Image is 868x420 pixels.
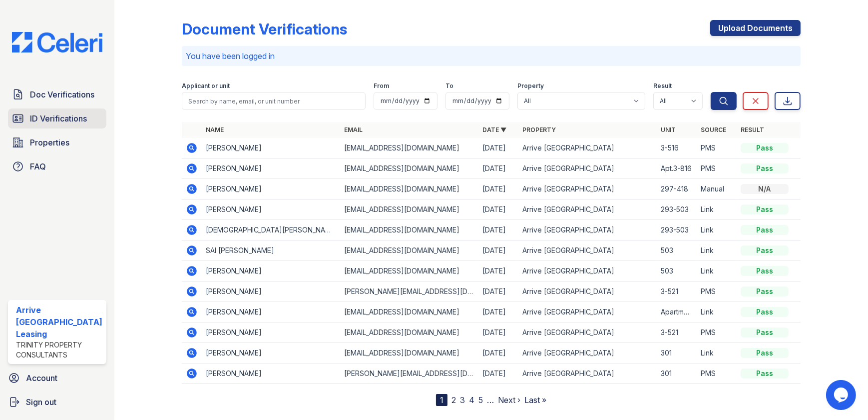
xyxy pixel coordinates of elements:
[30,160,46,172] span: FAQ
[518,220,657,240] td: Arrive [GEOGRAPHIC_DATA]
[478,395,483,405] a: 5
[741,143,789,153] div: Pass
[518,240,657,261] td: Arrive [GEOGRAPHIC_DATA]
[518,322,657,343] td: Arrive [GEOGRAPHIC_DATA]
[16,340,102,360] div: Trinity Property Consultants
[478,138,518,158] td: [DATE]
[482,126,506,133] a: Date ▼
[182,82,230,90] label: Applicant or unit
[340,240,478,261] td: [EMAIL_ADDRESS][DOMAIN_NAME]
[436,394,447,406] div: 1
[697,343,737,363] td: Link
[518,179,657,199] td: Arrive [GEOGRAPHIC_DATA]
[697,322,737,343] td: PMS
[340,281,478,302] td: [PERSON_NAME][EMAIL_ADDRESS][DOMAIN_NAME]
[741,184,789,194] div: N/A
[202,302,340,322] td: [PERSON_NAME]
[697,302,737,322] td: Link
[697,281,737,302] td: PMS
[697,261,737,281] td: Link
[518,261,657,281] td: Arrive [GEOGRAPHIC_DATA]
[202,179,340,199] td: [PERSON_NAME]
[657,199,697,220] td: 293-503
[4,32,110,52] img: CE_Logo_Blue-a8612792a0a2168367f1c8372b55b34899dd931a85d93a1a3d3e32e68fde9ad4.png
[202,138,340,158] td: [PERSON_NAME]
[445,82,453,90] label: To
[374,82,389,90] label: From
[518,363,657,384] td: Arrive [GEOGRAPHIC_DATA]
[518,343,657,363] td: Arrive [GEOGRAPHIC_DATA]
[741,368,789,378] div: Pass
[741,126,764,133] a: Result
[451,395,456,405] a: 2
[478,363,518,384] td: [DATE]
[202,281,340,302] td: [PERSON_NAME]
[340,322,478,343] td: [EMAIL_ADDRESS][DOMAIN_NAME]
[657,261,697,281] td: 503
[653,82,672,90] label: Result
[202,261,340,281] td: [PERSON_NAME]
[340,363,478,384] td: [PERSON_NAME][EMAIL_ADDRESS][DOMAIN_NAME]
[697,199,737,220] td: Link
[202,158,340,179] td: [PERSON_NAME]
[478,158,518,179] td: [DATE]
[826,380,858,410] iframe: chat widget
[26,372,57,384] span: Account
[524,395,546,405] a: Last »
[741,348,789,358] div: Pass
[657,220,697,240] td: 293-503
[186,50,797,62] p: You have been logged in
[517,82,544,90] label: Property
[26,396,56,408] span: Sign out
[697,158,737,179] td: PMS
[697,363,737,384] td: PMS
[4,368,110,388] a: Account
[478,322,518,343] td: [DATE]
[478,281,518,302] td: [DATE]
[202,199,340,220] td: [PERSON_NAME]
[8,84,106,104] a: Doc Verifications
[741,286,789,296] div: Pass
[340,343,478,363] td: [EMAIL_ADDRESS][DOMAIN_NAME]
[657,179,697,199] td: 297-418
[518,302,657,322] td: Arrive [GEOGRAPHIC_DATA]
[657,363,697,384] td: 301
[202,322,340,343] td: [PERSON_NAME]
[741,245,789,255] div: Pass
[487,394,494,406] span: …
[661,126,676,133] a: Unit
[182,20,347,38] div: Document Verifications
[30,136,69,148] span: Properties
[710,20,801,36] a: Upload Documents
[340,179,478,199] td: [EMAIL_ADDRESS][DOMAIN_NAME]
[8,132,106,152] a: Properties
[340,158,478,179] td: [EMAIL_ADDRESS][DOMAIN_NAME]
[741,266,789,276] div: Pass
[478,179,518,199] td: [DATE]
[657,158,697,179] td: Apt.3-816
[518,138,657,158] td: Arrive [GEOGRAPHIC_DATA]
[741,307,789,317] div: Pass
[460,395,465,405] a: 3
[697,220,737,240] td: Link
[478,343,518,363] td: [DATE]
[8,156,106,176] a: FAQ
[340,220,478,240] td: [EMAIL_ADDRESS][DOMAIN_NAME]
[340,261,478,281] td: [EMAIL_ADDRESS][DOMAIN_NAME]
[340,302,478,322] td: [EMAIL_ADDRESS][DOMAIN_NAME]
[340,138,478,158] td: [EMAIL_ADDRESS][DOMAIN_NAME]
[741,327,789,337] div: Pass
[206,126,224,133] a: Name
[202,240,340,261] td: SAI [PERSON_NAME]
[478,220,518,240] td: [DATE]
[4,392,110,412] button: Sign out
[701,126,726,133] a: Source
[16,304,102,340] div: Arrive [GEOGRAPHIC_DATA] Leasing
[657,343,697,363] td: 301
[202,220,340,240] td: [DEMOGRAPHIC_DATA][PERSON_NAME]
[30,112,87,124] span: ID Verifications
[697,179,737,199] td: Manual
[344,126,363,133] a: Email
[657,240,697,261] td: 503
[741,204,789,214] div: Pass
